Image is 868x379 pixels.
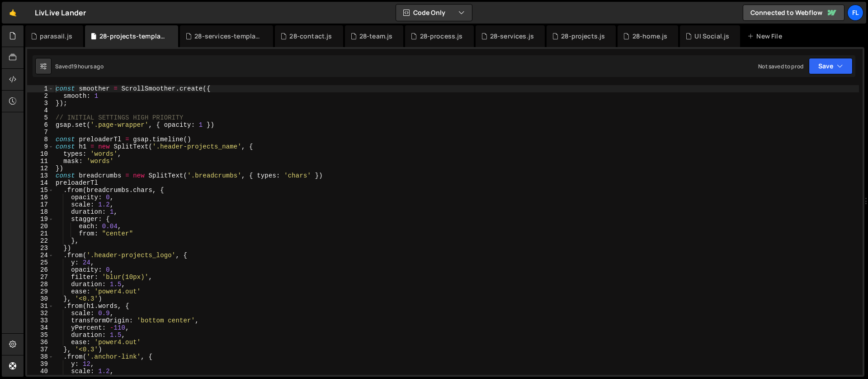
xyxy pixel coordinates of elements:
div: 2 [27,92,54,100]
div: 10 [27,150,54,158]
div: 6 [27,121,54,129]
div: Saved [55,62,104,70]
div: 14 [27,179,54,187]
div: 35 [27,331,54,339]
div: 24 [27,252,54,259]
div: 39 [27,360,54,368]
div: 18 [27,208,54,216]
div: 21 [27,230,54,237]
div: 28-services-template.js [194,32,262,41]
div: 22 [27,237,54,245]
div: 28-team.js [359,32,393,41]
div: 28-process.js [420,32,463,41]
div: 17 [27,201,54,208]
div: 28 [27,281,54,288]
div: 38 [27,353,54,360]
div: Not saved to prod [758,62,803,70]
div: 11 [27,158,54,165]
div: 23 [27,245,54,252]
div: 3 [27,100,54,107]
div: 36 [27,339,54,346]
button: Code Only [396,5,472,21]
div: LivLive Lander [35,7,86,18]
div: 16 [27,194,54,201]
div: 19 [27,216,54,223]
div: 28-projects-template.js [99,32,167,41]
div: parasail.js [40,32,72,41]
div: 25 [27,259,54,266]
div: 4 [27,107,54,114]
div: 34 [27,324,54,331]
div: 37 [27,346,54,353]
div: 15 [27,187,54,194]
div: 30 [27,295,54,302]
div: 7 [27,129,54,136]
div: New File [747,32,785,41]
div: 1 [27,85,54,92]
div: 9 [27,143,54,150]
div: 29 [27,288,54,295]
div: 28-contact.js [289,32,332,41]
div: 8 [27,136,54,143]
div: 28-services.js [490,32,534,41]
div: 5 [27,114,54,121]
a: Connected to Webflow [743,5,844,21]
div: 27 [27,273,54,281]
a: Fl [847,5,863,21]
div: UI Social.js [694,32,729,41]
div: 12 [27,165,54,172]
button: Save [809,58,853,74]
div: 31 [27,302,54,310]
div: 13 [27,172,54,179]
div: 32 [27,310,54,317]
div: 26 [27,266,54,273]
div: 20 [27,223,54,230]
div: 33 [27,317,54,324]
div: 28-home.js [632,32,668,41]
a: 🤙 [2,2,24,24]
div: 28-projects.js [561,32,605,41]
div: 40 [27,368,54,375]
div: 19 hours ago [71,62,104,70]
